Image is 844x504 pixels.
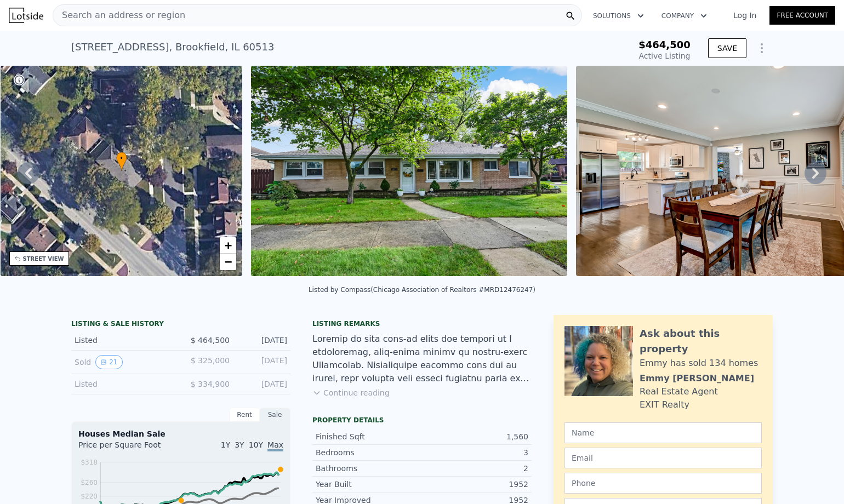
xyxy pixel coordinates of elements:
[191,356,230,365] span: $ 325,000
[564,422,762,443] input: Name
[653,6,716,26] button: Company
[116,153,127,163] span: •
[238,335,287,346] div: [DATE]
[316,479,422,490] div: Year Built
[71,39,274,55] div: [STREET_ADDRESS] , Brookfield , IL 60513
[312,416,532,425] div: Property details
[640,385,718,398] div: Real Estate Agent
[422,463,528,474] div: 2
[564,473,762,494] input: Phone
[309,286,535,294] div: Listed by Compass (Chicago Association of Realtors #MRD12476247)
[260,408,290,422] div: Sale
[229,408,260,422] div: Rent
[95,355,122,369] button: View historical data
[708,38,746,58] button: SAVE
[220,237,236,254] a: Zoom in
[75,335,172,346] div: Listed
[225,238,232,252] span: +
[238,379,287,390] div: [DATE]
[191,336,230,345] span: $ 464,500
[640,398,689,411] div: EXIT Realty
[81,492,98,500] tspan: $220
[312,319,532,328] div: Listing remarks
[564,448,762,468] input: Email
[238,355,287,369] div: [DATE]
[78,428,283,439] div: Houses Median Sale
[53,9,185,22] span: Search an address or region
[267,440,283,451] span: Max
[312,333,532,385] div: Loremip do sita cons-ad elits doe tempori ut l etdoloremag, aliq-enima minimv qu nostru-exerc Ull...
[312,387,390,398] button: Continue reading
[116,152,127,171] div: •
[720,10,769,21] a: Log In
[422,431,528,442] div: 1,560
[221,440,230,449] span: 1Y
[23,255,64,263] div: STREET VIEW
[640,357,758,370] div: Emmy has sold 134 homes
[251,66,567,276] img: Sale: 169744554 Parcel: 20587395
[422,479,528,490] div: 1952
[75,355,172,369] div: Sold
[769,6,835,25] a: Free Account
[191,380,230,388] span: $ 334,900
[316,431,422,442] div: Finished Sqft
[584,6,653,26] button: Solutions
[316,463,422,474] div: Bathrooms
[316,447,422,458] div: Bedrooms
[81,459,98,466] tspan: $318
[9,8,43,23] img: Lotside
[640,372,754,385] div: Emmy [PERSON_NAME]
[249,440,263,449] span: 10Y
[638,39,691,50] span: $464,500
[81,479,98,486] tspan: $260
[71,319,290,330] div: LISTING & SALE HISTORY
[640,326,762,357] div: Ask about this property
[235,440,244,449] span: 3Y
[422,447,528,458] div: 3
[78,439,181,457] div: Price per Square Foot
[75,379,172,390] div: Listed
[220,254,236,270] a: Zoom out
[225,255,232,268] span: −
[751,37,773,59] button: Show Options
[639,51,691,60] span: Active Listing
